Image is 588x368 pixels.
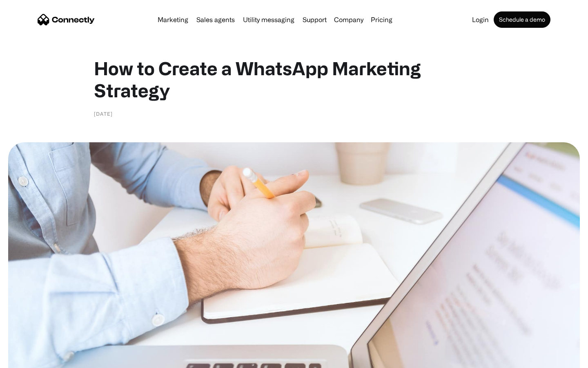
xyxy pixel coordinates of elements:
a: Utility messaging [240,16,298,23]
a: Pricing [367,16,396,23]
div: [DATE] [94,110,113,118]
a: Sales agents [193,16,238,23]
h1: How to Create a WhatsApp Marketing Strategy [94,57,494,101]
ul: Language list [16,354,49,365]
a: Schedule a demo [494,11,550,28]
a: Login [469,16,492,23]
div: Company [334,14,363,25]
a: Marketing [154,16,192,23]
a: Support [299,16,330,23]
aside: Language selected: English [8,354,49,365]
